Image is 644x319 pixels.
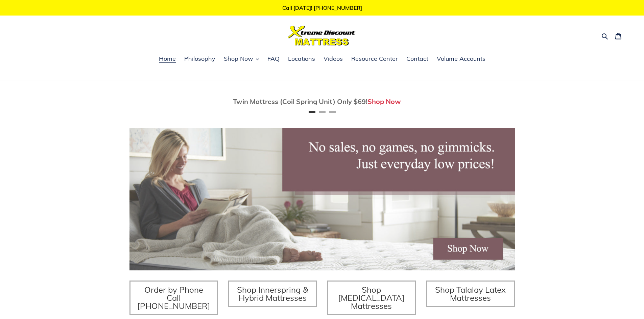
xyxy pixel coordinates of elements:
span: Resource Center [351,55,398,63]
a: Philosophy [181,54,219,64]
span: Volume Accounts [437,55,485,63]
button: Page 2 [319,111,326,113]
a: Resource Center [348,54,401,64]
span: Philosophy [184,55,215,63]
img: herobannermay2022-1652879215306_1200x.jpg [129,128,515,270]
a: Shop Talalay Latex Mattresses [426,281,515,307]
span: Shop [MEDICAL_DATA] Mattresses [338,285,405,311]
a: FAQ [264,54,283,64]
a: Home [156,54,179,64]
span: Shop Innerspring & Hybrid Mattresses [237,285,308,303]
img: Xtreme Discount Mattress [288,26,356,46]
span: Videos [324,55,343,63]
span: Locations [288,55,315,63]
span: Shop Talalay Latex Mattresses [435,285,506,303]
span: Twin Mattress (Coil Spring Unit) Only $69! [233,97,367,106]
a: Videos [320,54,346,64]
a: Locations [285,54,318,64]
a: Volume Accounts [433,54,489,64]
span: FAQ [267,55,280,63]
a: Contact [403,54,432,64]
button: Shop Now [220,54,262,64]
a: Shop [MEDICAL_DATA] Mattresses [327,281,416,315]
span: Home [159,55,176,63]
a: Shop Innerspring & Hybrid Mattresses [228,281,317,307]
span: Contact [406,55,428,63]
span: Shop Now [224,55,253,63]
a: Order by Phone Call [PHONE_NUMBER] [129,281,218,315]
button: Page 1 [309,111,315,113]
button: Page 3 [329,111,336,113]
a: Shop Now [367,97,401,106]
span: Order by Phone Call [PHONE_NUMBER] [137,285,210,311]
